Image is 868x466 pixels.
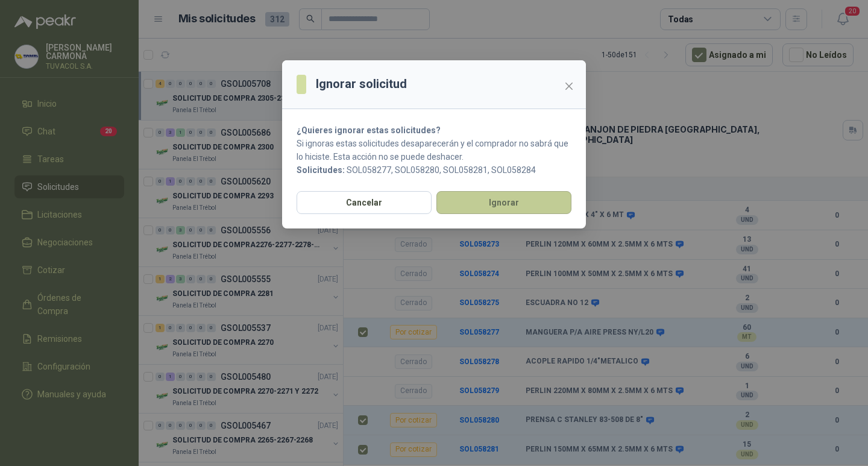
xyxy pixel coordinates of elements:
p: Si ignoras estas solicitudes desaparecerán y el comprador no sabrá que lo hiciste. Esta acción no... [297,137,571,163]
span: close [564,81,574,91]
button: Close [559,77,579,96]
h3: Ignorar solicitud [316,75,407,93]
b: Solicitudes: [297,165,345,175]
strong: ¿Quieres ignorar estas solicitudes? [297,125,441,135]
p: SOL058277, SOL058280, SOL058281, SOL058284 [297,163,571,177]
button: Cancelar [297,191,432,214]
button: Ignorar [436,191,571,214]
